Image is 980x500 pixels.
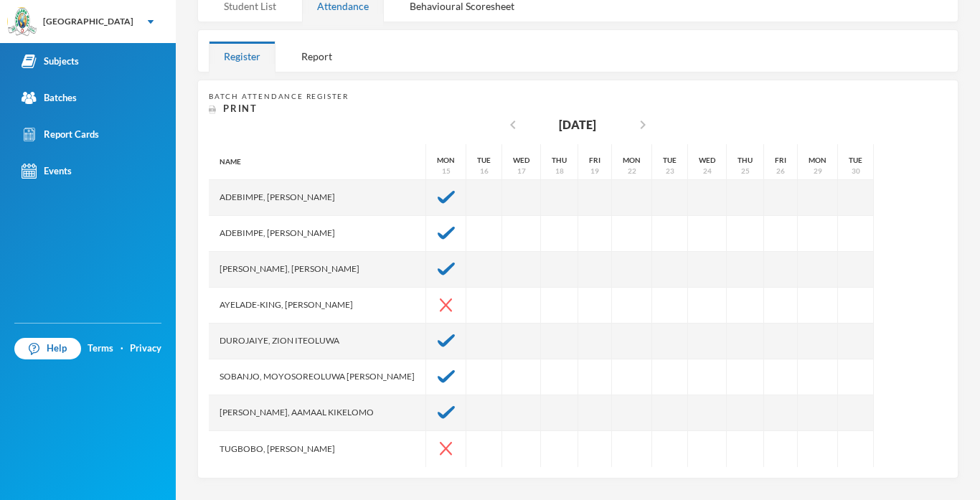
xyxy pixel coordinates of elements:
[809,155,826,166] div: Mon
[775,155,786,166] div: Fri
[623,155,641,166] div: Mon
[209,288,426,324] div: Ayelade-king, [PERSON_NAME]
[209,359,426,395] div: Sobanjo, Moyosoreoluwa [PERSON_NAME]
[209,395,426,431] div: [PERSON_NAME], Aamaal Kikelomo
[741,166,750,176] div: 25
[286,41,347,72] div: Report
[88,341,113,356] a: Terms
[442,166,451,176] div: 15
[776,166,785,176] div: 26
[663,155,677,166] div: Tue
[209,252,426,288] div: [PERSON_NAME], [PERSON_NAME]
[814,166,822,176] div: 29
[504,116,522,133] i: chevron_left
[517,166,526,176] div: 17
[849,155,862,166] div: Tue
[209,180,426,216] div: Adebimpe, [PERSON_NAME]
[738,155,753,166] div: Thu
[22,54,79,69] div: Subjects
[590,166,599,176] div: 19
[852,166,860,176] div: 30
[437,155,455,166] div: Mon
[209,216,426,252] div: Adebimpe, [PERSON_NAME]
[209,41,275,72] div: Register
[559,116,596,133] div: [DATE]
[477,155,491,166] div: Tue
[8,8,37,37] img: logo
[480,166,489,176] div: 16
[223,103,258,114] span: Print
[589,155,600,166] div: Fri
[703,166,712,176] div: 24
[555,166,564,176] div: 18
[513,155,529,166] div: Wed
[209,324,426,359] div: Durojaiye, Zion Iteoluwa
[209,431,426,467] div: Tugbobo, [PERSON_NAME]
[209,144,426,180] div: Name
[666,166,674,176] div: 23
[22,127,99,142] div: Report Cards
[121,341,123,356] div: ·
[209,92,349,100] span: Batch Attendance Register
[22,164,72,179] div: Events
[43,15,133,28] div: [GEOGRAPHIC_DATA]
[130,341,161,356] a: Privacy
[628,166,636,176] div: 22
[699,155,715,166] div: Wed
[14,338,81,359] a: Help
[22,90,77,105] div: Batches
[552,155,567,166] div: Thu
[634,116,651,133] i: chevron_right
